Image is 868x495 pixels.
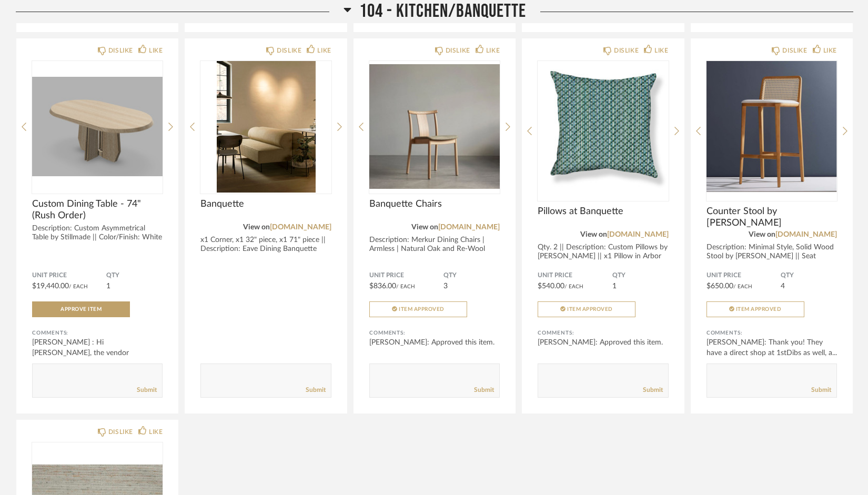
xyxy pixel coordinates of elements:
a: [DOMAIN_NAME] [775,231,837,238]
span: Unit Price [706,271,781,280]
div: Comments: [369,328,500,338]
button: Item Approved [369,301,467,317]
span: 1 [106,282,110,290]
a: Submit [137,386,157,395]
div: 0 [538,61,668,193]
span: / Each [564,284,583,289]
span: / Each [69,284,88,289]
div: DISLIKE [108,45,133,56]
div: DISLIKE [782,45,807,56]
div: LIKE [317,45,331,56]
span: QTY [781,271,837,280]
div: LIKE [149,427,163,437]
span: $19,440.00 [32,282,69,290]
img: undefined [706,61,837,193]
span: Pillows at Banquette [538,206,668,217]
span: Banquette Chairs [369,198,500,210]
div: x1 Corner, x1 32" piece, x1 71" piece || Description: Eave Dining Banquette by... [200,236,331,262]
img: undefined [200,61,331,193]
a: [DOMAIN_NAME] [270,224,331,231]
div: DISLIKE [614,45,639,56]
div: Description: Custom Asymmetrical Table by Stillmade || Color/Finish: White Oak... [32,224,163,251]
a: Submit [474,386,494,395]
span: View on [580,231,607,238]
a: Submit [811,386,831,395]
span: Counter Stool by [PERSON_NAME] [706,206,837,229]
button: Item Approved [706,301,804,317]
button: Item Approved [538,301,635,317]
img: undefined [538,61,668,193]
div: Description: Merkur Dining Chairs | Armless | Natural Oak and Re-Wool 07... [369,236,500,262]
div: LIKE [654,45,668,56]
div: DISLIKE [446,45,470,56]
span: $540.00 [538,282,564,290]
span: QTY [443,271,500,280]
span: 4 [781,282,785,290]
span: Unit Price [32,271,106,280]
div: Comments: [706,328,837,338]
span: Item Approved [399,307,445,312]
span: Unit Price [538,271,612,280]
span: / Each [396,284,415,289]
div: LIKE [149,45,163,56]
button: Approve Item [32,301,130,317]
div: LIKE [823,45,837,56]
a: Submit [643,386,663,395]
span: QTY [106,271,163,280]
a: Submit [306,386,326,395]
span: QTY [612,271,669,280]
div: Comments: [32,328,163,338]
div: [PERSON_NAME]: Approved this item. [369,337,500,348]
div: Description: Minimal Style, Solid Wood Stool by [PERSON_NAME] || Seat Leather: Natur... [706,243,837,270]
span: Item Approved [567,307,613,312]
span: Item Approved [736,307,782,312]
div: [PERSON_NAME]: Thank you! They have a direct shop at 1stDibs as well, a... [706,337,837,358]
img: undefined [32,61,163,193]
span: 1 [612,282,617,290]
span: View on [749,231,775,238]
span: Unit Price [369,271,443,280]
span: $650.00 [706,282,733,290]
div: LIKE [486,45,500,56]
img: undefined [369,61,500,193]
a: [DOMAIN_NAME] [438,224,500,231]
div: DISLIKE [108,427,133,437]
span: 3 [443,282,448,290]
div: 0 [706,61,837,193]
div: Comments: [538,328,668,338]
span: View on [411,224,438,231]
div: [PERSON_NAME]: Approved this item. [538,337,668,348]
span: View on [243,224,270,231]
span: / Each [733,284,752,289]
span: $836.00 [369,282,396,290]
span: Banquette [200,198,331,210]
a: [DOMAIN_NAME] [607,231,669,238]
div: DISLIKE [277,45,301,56]
div: Qty. 2 || Description: Custom Pillows by [PERSON_NAME] || x1 Pillow in Arbor /... [538,243,668,270]
span: Custom Dining Table - 74" (Rush Order) [32,198,163,221]
div: [PERSON_NAME] : Hi [PERSON_NAME], the vendor responded that there is no increasing i... [32,337,163,369]
span: Approve Item [60,307,102,312]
